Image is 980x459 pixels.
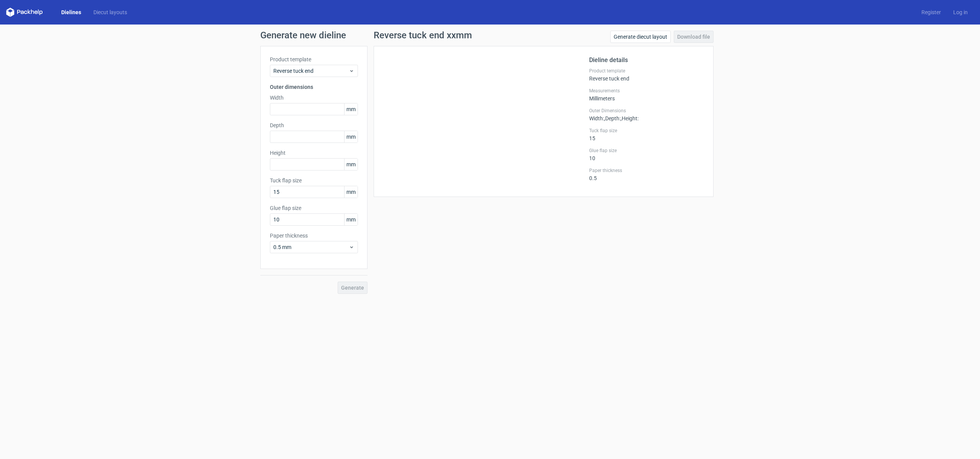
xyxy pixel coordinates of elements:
span: mm [344,131,358,143]
span: mm [344,214,358,225]
span: , Height : [621,115,639,121]
label: Paper thickness [589,167,704,174]
div: 10 [589,148,704,161]
label: Measurements [589,88,704,94]
label: Product template [270,56,358,63]
span: mm [344,186,358,198]
label: Outer Dimensions [589,108,704,114]
div: Millimeters [589,88,704,102]
a: Diecut layouts [87,8,133,16]
label: Glue flap size [270,204,358,212]
a: Register [915,8,947,16]
div: 0.5 [589,167,704,181]
h1: Reverse tuck end xxmm [374,31,472,40]
span: 0.5 mm [273,243,349,251]
label: Paper thickness [270,232,358,239]
a: Generate diecut layout [610,31,671,43]
div: 15 [589,128,704,141]
span: Width : [589,115,604,121]
span: Reverse tuck end [273,67,349,75]
h3: Outer dimensions [270,83,358,91]
label: Tuck flap size [270,177,358,184]
label: Width [270,94,358,102]
a: Dielines [55,8,87,16]
label: Product template [589,68,704,74]
a: Log in [947,8,974,16]
label: Tuck flap size [589,128,704,134]
label: Depth [270,121,358,129]
span: mm [344,159,358,170]
h2: Dieline details [589,56,704,65]
h1: Generate new dieline [260,31,720,40]
label: Height [270,149,358,157]
div: Reverse tuck end [589,68,704,82]
span: , Depth : [604,115,621,121]
span: mm [344,103,358,115]
label: Glue flap size [589,148,704,154]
